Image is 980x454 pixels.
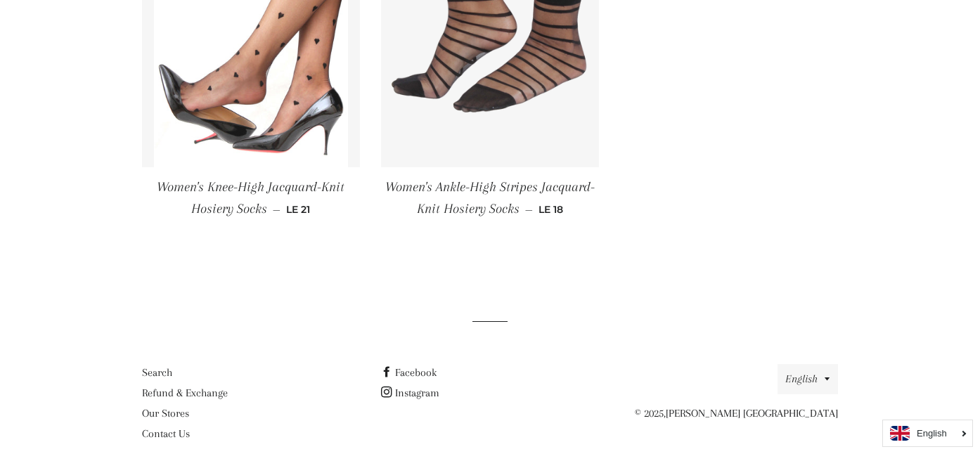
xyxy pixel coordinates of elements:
a: Contact Us [142,427,190,440]
span: LE 18 [539,203,563,216]
a: Search [142,366,172,379]
span: Women's Ankle-High Stripes Jacquard-Knit Hosiery Socks [385,179,595,216]
a: Refund & Exchange [142,387,228,399]
a: Women's Knee-High Jacquard-Knit Hosiery Socks — LE 21 [142,167,360,230]
i: English [917,429,947,438]
span: Women's Knee-High Jacquard-Knit Hosiery Socks [157,179,344,216]
a: Instagram [381,387,439,399]
p: © 2025, [620,405,838,422]
a: Facebook [381,366,437,379]
a: English [890,426,965,441]
a: [PERSON_NAME] [GEOGRAPHIC_DATA] [666,407,838,420]
span: — [525,203,533,216]
span: — [273,203,281,216]
button: English [778,364,838,394]
a: Women's Ankle-High Stripes Jacquard-Knit Hosiery Socks — LE 18 [381,167,599,230]
a: Our Stores [142,407,189,420]
span: LE 21 [286,203,310,216]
